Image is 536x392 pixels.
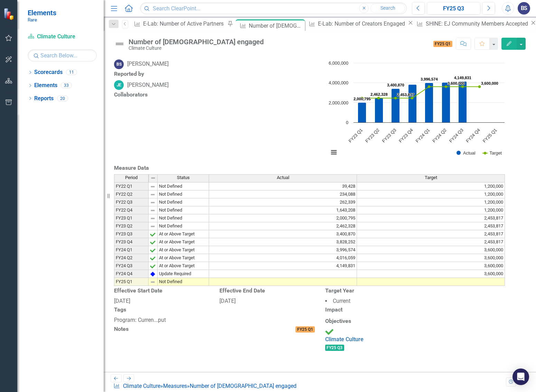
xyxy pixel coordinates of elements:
[358,102,366,122] path: FY23 Q1, 2,000,795. Actual.
[158,246,209,254] td: At or Above Target
[150,192,156,197] img: 8DAGhfEEPCf229AAAAAElFTkSuQmCC
[114,59,124,69] div: BS
[329,80,348,85] text: 4,000,000
[34,68,63,76] a: Scorecards
[357,182,505,190] td: 1,200,000
[150,208,156,213] img: 8DAGhfEEPCf229AAAAAElFTkSuQmCC
[357,230,505,238] td: 2,453,817
[489,150,502,156] text: Target
[209,254,357,262] td: 4,016,059
[34,82,57,90] a: Elements
[150,263,156,269] img: h7EfnBxQCDL8pA4AAAAASUVORK5CYII=
[346,120,348,125] text: 0
[158,278,209,286] td: Not Defined
[114,230,149,238] td: FY23 Q3
[57,95,68,101] div: 20
[158,230,209,238] td: At or Above Target
[150,240,156,245] img: h7EfnBxQCDL8pA4AAAAASUVORK5CYII=
[190,383,297,389] div: Number of [DEMOGRAPHIC_DATA] engaged
[114,92,315,98] h3: Collaborators
[114,254,149,262] td: FY24 Q2
[209,230,357,238] td: 3,400,870
[150,232,156,237] img: h7EfnBxQCDL8pA4AAAAASUVORK5CYII=
[358,63,496,123] g: Actual, series 1 of 2. Bar series with 9 bars.
[28,33,97,41] a: Climate Culture
[114,270,149,278] td: FY24 Q4
[481,127,498,143] text: FY25 Q1
[209,206,357,214] td: 1,643,208
[114,198,149,206] td: FY22 Q3
[209,190,357,198] td: 234,088
[219,288,314,294] h3: Effective End Date
[325,336,364,343] a: Climate Culture
[458,81,467,122] path: FY24 Q3, 4,149,831. Actual.
[114,288,209,294] h3: Effective Start Date
[114,165,526,171] h3: Measure Data
[448,127,464,143] text: FY24 Q3
[513,368,529,385] div: Open Intercom Messenger
[3,7,16,20] img: ClearPoint Strategy
[209,222,357,230] td: 2,462,328
[357,246,505,254] td: 3,600,000
[150,184,156,189] img: 8DAGhfEEPCf229AAAAAElFTkSuQmCC
[306,19,407,28] a: E-Lab: Number of Creators Engaged
[249,21,303,30] div: Number of [DEMOGRAPHIC_DATA] engaged
[357,190,505,198] td: 1,200,000
[483,151,502,156] button: Show Target
[329,148,339,157] button: View chart menu, Chart
[150,200,156,205] img: 8DAGhfEEPCf229AAAAAElFTkSuQmCC
[158,222,209,230] td: Not Defined
[114,238,149,246] td: FY23 Q4
[427,2,480,15] button: FY25 Q3
[426,19,530,28] div: SHINE: EJ Community Members Accepted
[325,59,508,163] svg: Interactive chart
[209,214,357,222] td: 2,000,795
[129,46,264,51] div: Climate Culture
[425,175,437,180] span: Target
[325,307,526,313] h3: Impact
[377,96,380,99] path: FY23 Q2, 2,453,817. Target.
[442,82,450,122] path: FY24 Q2, 4,016,059. Actual.
[364,127,380,143] text: FY23 Q2
[461,85,464,88] path: FY24 Q3, 3,600,000. Target.
[150,271,156,277] img: g3B1HGLeCpQrqJgAAAABJRU5ErkJggg==
[357,222,505,230] td: 2,453,817
[158,214,209,222] td: Not Defined
[150,279,156,285] img: 8DAGhfEEPCf229AAAAAElFTkSuQmCC
[318,19,407,28] div: E-Lab: Number of Creators Engaged
[163,383,187,389] a: Measures
[411,96,413,99] path: FY23 Q4, 2,453,817. Target.
[158,254,209,262] td: At or Above Target
[114,326,200,332] h3: Notes
[333,298,350,304] span: Current
[209,262,357,270] td: 4,149,831
[150,248,156,253] img: h7EfnBxQCDL8pA4AAAAASUVORK5CYII=
[66,69,77,75] div: 11
[394,96,397,99] path: FY23 Q3, 2,453,817. Target.
[370,3,405,13] button: Search
[295,326,315,333] span: FY25 Q1
[518,2,530,15] div: BS
[391,88,399,122] path: FY23 Q3, 3,400,870. Actual.
[398,127,414,143] text: FY23 Q4
[158,206,209,214] td: Not Defined
[357,238,505,246] td: 2,453,817
[209,198,357,206] td: 262,339
[448,81,465,85] text: 3,600,000
[357,254,505,262] td: 3,600,000
[158,198,209,206] td: Not Defined
[114,307,315,313] h3: Tags
[158,238,209,246] td: At or Above Target
[61,83,72,88] div: 33
[140,2,407,15] input: Search ClearPoint...
[465,127,481,143] text: FY24 Q4
[347,127,364,143] text: FY23 Q1
[277,175,289,180] span: Actual
[354,97,371,101] text: 2,000,795
[481,81,498,85] text: 3,600,000
[380,5,395,11] span: Search
[209,238,357,246] td: 3,828,252
[325,345,345,351] span: FY25 Q3
[425,83,433,122] path: FY24 Q1, 3,996,574. Actual.
[150,255,156,261] img: h7EfnBxQCDL8pA4AAAAASUVORK5CYII=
